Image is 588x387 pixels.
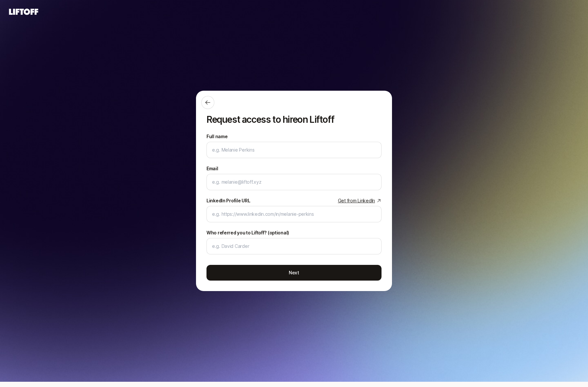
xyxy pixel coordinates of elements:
span: on Liftoff [297,114,334,125]
p: Request access to hire [206,114,382,125]
input: e.g. https://www.linkedin.com/in/melanie-perkins [212,210,376,218]
a: Get from LinkedIn [338,197,382,205]
input: e.g. David Carder [212,242,376,250]
input: e.g. melanie@liftoff.xyz [212,178,376,186]
input: e.g. Melanie Perkins [212,146,376,154]
label: Who referred you to Liftoff? (optional) [206,229,289,237]
button: Next [206,265,382,281]
div: LinkedIn Profile URL [206,197,250,205]
label: Email [206,165,218,173]
label: Full name [206,133,227,140]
